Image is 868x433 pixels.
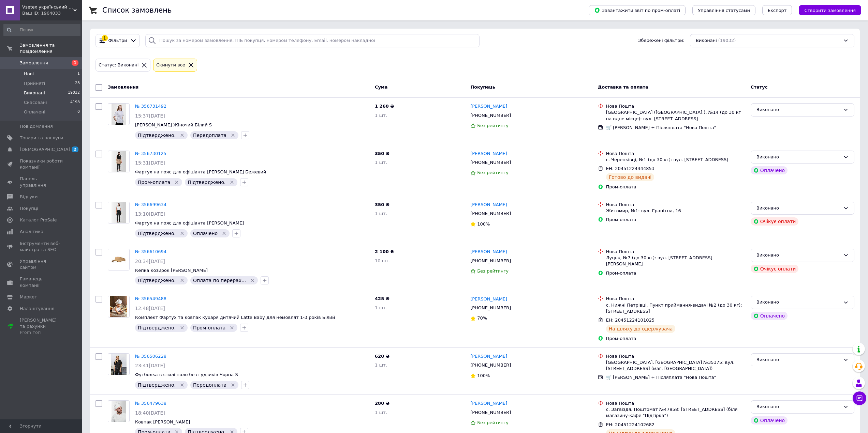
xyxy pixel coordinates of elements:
[20,60,48,66] span: Замовлення
[135,122,212,127] span: [PERSON_NAME] Жіночий Білий S
[718,38,736,43] span: (19032)
[24,71,34,77] span: Нові
[77,109,80,115] span: 0
[108,400,130,422] a: Фото товару
[112,401,126,422] img: Фото товару
[853,391,866,405] button: Чат з покупцем
[696,37,717,44] span: Виконані
[155,62,187,69] div: Cкинути все
[375,401,389,406] span: 280 ₴
[470,103,507,110] a: [PERSON_NAME]
[193,278,246,283] span: Оплата по перерах...
[470,202,507,208] a: [PERSON_NAME]
[606,270,745,276] div: Пром-оплата
[135,202,166,207] a: № 356699634
[138,133,176,138] span: Підтверджено.
[469,408,512,417] div: [PHONE_NUMBER]
[174,180,179,185] svg: Видалити мітку
[756,106,840,113] div: Виконано
[145,34,480,47] input: Пошук за номером замовлення, ПІБ покупця, номером телефону, Email, номером накладної
[799,5,861,15] button: Створити замовлення
[229,180,235,185] svg: Видалити мітку
[75,80,80,87] span: 28
[606,125,745,131] div: 🛒 [PERSON_NAME] + Післяплата "Нова Пошта"
[606,184,745,190] div: Пром-оплата
[751,416,788,424] div: Оплачено
[768,8,787,13] span: Експорт
[179,325,185,330] svg: Видалити мітку
[477,268,509,274] span: Без рейтингу
[188,180,225,185] span: Підтверджено.
[230,382,236,388] svg: Видалити мітку
[135,296,166,301] a: № 356549488
[179,278,185,283] svg: Видалити мітку
[375,410,387,415] span: 1 шт.
[606,336,745,342] div: Пром-оплата
[375,113,387,118] span: 1 шт.
[135,372,238,377] a: Футболка в стилі поло без гудзиків Чорна S
[375,202,389,207] span: 350 ₴
[20,194,38,200] span: Відгуки
[756,356,840,364] div: Виконано
[135,315,335,320] a: Комплект Фартух та ковпак кухаря дитячий Latte Baby для немовлят 1-3 років Білий
[589,5,686,15] button: Завантажити звіт по пром-оплаті
[135,419,190,424] span: Ковпак [PERSON_NAME]
[102,6,172,14] h1: Список замовлень
[477,373,490,378] span: 100%
[112,151,126,172] img: Фото товару
[20,158,63,170] span: Показники роботи компанії
[606,422,654,427] span: ЕН: 20451224102682
[375,211,387,216] span: 1 шт.
[477,315,487,321] span: 70%
[24,90,45,96] span: Виконані
[135,104,166,109] a: № 356731492
[762,5,792,15] button: Експорт
[138,278,176,283] span: Підтверджено.
[606,249,745,255] div: Нова Пошта
[135,169,266,174] span: Фартух на пояс для офіціанта [PERSON_NAME] Бежевий
[111,354,127,375] img: Фото товару
[250,278,255,283] svg: Видалити мітку
[606,173,654,181] div: Готово до видачі
[20,229,43,235] span: Аналітика
[375,104,394,109] span: 1 260 ₴
[77,71,80,77] span: 1
[20,306,55,312] span: Налаштування
[135,249,166,254] a: № 356610694
[375,362,387,368] span: 1 шт.
[20,258,63,270] span: Управління сайтом
[638,37,685,44] span: Збережені фільтри:
[20,276,63,288] span: Гаманець компанії
[375,160,387,165] span: 1 шт.
[606,400,745,406] div: Нова Пошта
[179,382,185,388] svg: Видалити мітку
[138,325,176,330] span: Підтверджено.
[110,296,127,317] img: Фото товару
[221,231,227,236] svg: Видалити мітку
[606,406,745,419] div: с. Загвіздя, Поштомат №47958: [STREET_ADDRESS] (біля магазину-кафе "Підгірка")
[606,109,745,122] div: [GEOGRAPHIC_DATA] ([GEOGRAPHIC_DATA].), №14 (до 30 кг на одне місце): вул. [STREET_ADDRESS]
[102,35,108,41] div: 1
[792,7,861,13] a: Створити замовлення
[756,154,840,161] div: Виконано
[135,220,244,226] a: Фартух на пояс для офіціанта [PERSON_NAME]
[193,133,226,138] span: Передоплата
[229,325,235,330] svg: Видалити мітку
[470,151,507,157] a: [PERSON_NAME]
[20,146,70,153] span: [DEMOGRAPHIC_DATA]
[606,374,745,381] div: 🛒 [PERSON_NAME] + Післяплата "Нова Пошта"
[112,104,126,125] img: Фото товару
[606,255,745,267] div: Луцьк, №7 (до 30 кг): вул. [STREET_ADDRESS][PERSON_NAME]
[751,84,768,90] span: Статус
[698,8,750,13] span: Управління статусами
[20,241,63,253] span: Інструменти веб-майстра та SEO
[108,37,127,44] span: Фільтри
[108,296,130,318] a: Фото товару
[470,400,507,407] a: [PERSON_NAME]
[477,420,509,425] span: Без рейтингу
[135,259,165,264] span: 20:34[DATE]
[606,325,676,333] div: На шляху до одержувача
[469,209,512,218] div: [PHONE_NUMBER]
[470,249,507,255] a: [PERSON_NAME]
